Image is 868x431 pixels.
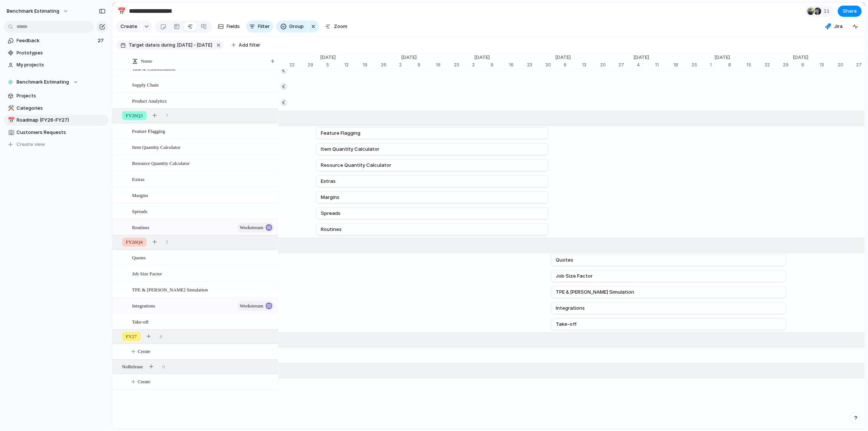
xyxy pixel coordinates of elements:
span: [DATE] [551,54,576,61]
span: FY27 [126,333,137,340]
a: Integrations [556,303,781,314]
div: 1 [710,62,728,68]
a: 📅Roadmap (FY26-FY27) [4,115,108,126]
div: 22 [290,62,308,68]
span: is [156,42,160,49]
div: 15 [747,62,765,68]
span: Margins [132,191,148,199]
span: Quotes [132,253,146,262]
a: Extras [321,176,543,187]
a: Job Size Factor [556,271,781,282]
button: Benchmark Estimating [3,5,72,17]
button: Create view [4,139,108,150]
div: 19 [363,62,381,68]
a: Spreads [321,208,543,219]
a: ⚒️Categories [4,103,108,114]
button: Zoom [322,21,350,32]
button: ⚒️ [7,104,14,112]
span: 7 [166,112,169,119]
button: Fields [215,21,243,32]
span: Customers Requests [17,129,106,136]
button: Group [276,21,308,32]
div: 29 [783,62,789,68]
span: Job Size Factor [556,272,593,280]
span: Feature Flagging [321,129,360,137]
span: Create [138,378,150,385]
a: Projects [4,90,108,101]
span: Benchmark Estimating [7,7,59,15]
span: Workstream [240,301,263,311]
span: Jira [834,23,843,30]
span: Job Size Factor [132,269,162,278]
button: Create [120,374,289,390]
div: 📅 [117,6,126,16]
span: Spreads [132,207,147,215]
span: Feedback [17,37,95,44]
button: Share [838,6,862,17]
div: 5 [326,62,345,68]
div: 9 [418,62,436,68]
button: Add filter [227,40,265,50]
span: Product Analytics [132,96,167,105]
span: Resource Quantity Calculator [321,162,391,169]
span: 0 [162,363,165,371]
span: Item Quantity Calculator [321,146,379,153]
div: 4 [637,62,655,68]
span: Add filter [239,42,260,49]
span: Supply Chain [132,80,159,89]
span: [DATE] [397,54,422,61]
a: 🏢Customers Requests [4,127,108,138]
div: 6 [564,62,582,68]
div: 16 [436,62,454,68]
button: 📅 [116,5,128,17]
div: 16 [509,62,527,68]
button: 📅 [7,116,14,124]
span: Resource Quantity Calculator [132,159,190,167]
span: Spreads [321,210,341,217]
button: Jira [822,21,846,32]
span: FY26Q3 [126,112,143,119]
span: Create view [17,141,46,148]
span: Margins [321,194,339,201]
div: 13 [820,62,838,68]
span: Projects [17,92,106,100]
span: Target date [129,42,156,49]
span: 27 [98,37,105,44]
a: Resource Quantity Calculator [321,160,543,171]
a: TPE & [PERSON_NAME] Simulation [556,287,781,298]
span: Extras [321,178,336,185]
div: 2 [473,62,491,68]
button: 🏢 [7,129,14,136]
button: Benchmark Estimating [4,76,108,88]
span: TPE & [PERSON_NAME] Simulation [556,288,634,296]
a: Quotes [556,254,781,266]
span: Prototypes [17,49,106,57]
div: ⚒️ [8,104,13,112]
div: 2 [399,62,418,68]
a: My projects [4,59,108,71]
span: Take-off [132,317,148,326]
span: during [160,42,175,49]
div: 9 [491,62,509,68]
div: 11 [655,62,674,68]
span: [DATE] [710,54,735,61]
span: [DATE] [789,54,813,61]
span: Share [843,7,857,15]
div: 23 [527,62,546,68]
span: Fields [227,23,240,30]
div: 8 [728,62,747,68]
div: 26 [381,62,397,68]
button: [DATE] - [DATE] [176,41,214,49]
span: No Release [122,363,143,371]
span: Integrations [556,304,585,312]
span: [DATE] - [DATE] [177,42,212,49]
a: Margins [321,192,543,203]
span: Extras [132,175,144,183]
span: [DATE] [629,54,654,61]
div: 🏢 [8,128,13,137]
span: Workstream [240,222,263,233]
div: 20 [838,62,856,68]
